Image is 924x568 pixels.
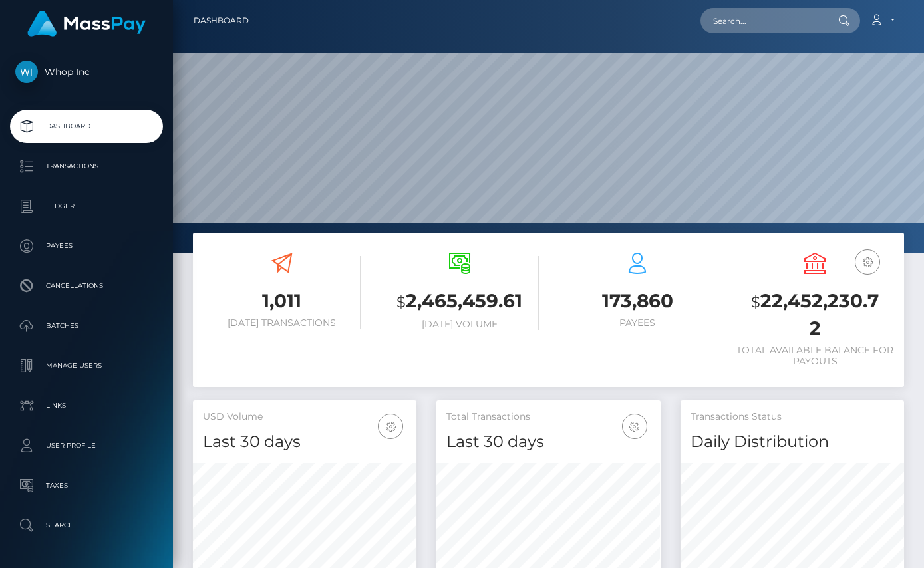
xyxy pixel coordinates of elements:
h5: USD Volume [203,410,406,424]
h3: 22,452,230.72 [736,288,894,341]
p: Transactions [15,156,158,176]
p: Taxes [15,476,158,496]
img: MassPay Logo [27,11,146,37]
a: Ledger [10,190,163,223]
h6: [DATE] Transactions [203,317,361,329]
h4: Last 30 days [203,430,406,454]
h5: Transactions Status [691,410,894,424]
p: Links [15,396,158,416]
h4: Last 30 days [446,430,650,454]
a: Cancellations [10,269,163,303]
a: Payees [10,229,163,263]
h6: Total Available Balance for Payouts [736,345,894,367]
a: Taxes [10,469,163,502]
p: Payees [15,236,158,256]
a: Transactions [10,150,163,183]
h6: Payees [559,317,716,329]
h6: [DATE] Volume [381,319,538,330]
a: User Profile [10,429,163,462]
span: Whop Inc [10,66,163,78]
small: $ [751,293,760,311]
a: Batches [10,309,163,343]
p: Batches [15,316,158,336]
img: Whop Inc [15,61,38,83]
a: Manage Users [10,349,163,382]
a: Search [10,509,163,542]
h3: 1,011 [203,288,361,314]
p: User Profile [15,436,158,456]
h4: Daily Distribution [691,430,894,454]
a: Dashboard [10,110,163,143]
a: Links [10,389,163,422]
h3: 173,860 [559,288,716,314]
p: Cancellations [15,276,158,296]
input: Search... [700,8,826,33]
h3: 2,465,459.61 [381,288,538,315]
a: Dashboard [194,7,249,35]
h5: Total Transactions [446,410,650,424]
p: Dashboard [15,116,158,136]
small: $ [396,293,406,311]
p: Manage Users [15,356,158,376]
p: Search [15,515,158,535]
p: Ledger [15,196,158,216]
